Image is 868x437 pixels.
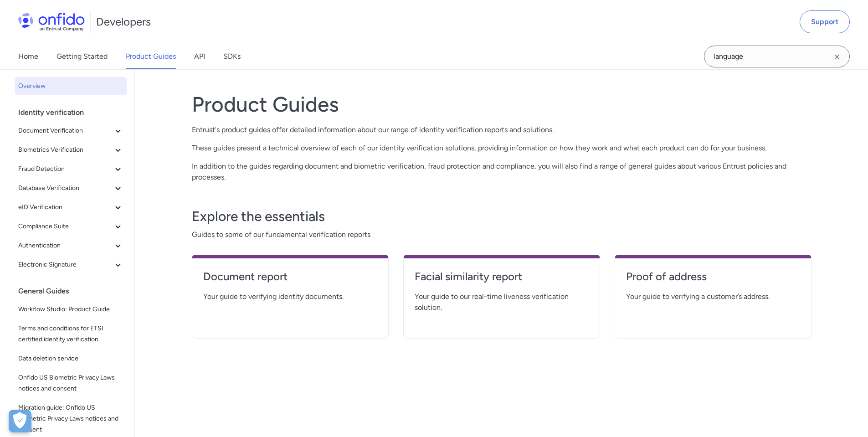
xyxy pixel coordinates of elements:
[18,164,113,175] span: Fraud Detection
[15,350,127,368] a: Data deletion service
[18,221,113,232] span: Compliance Suite
[96,15,151,29] h1: Developers
[15,141,127,159] button: Biometrics Verification
[9,410,31,432] button: Open Preferences
[18,240,113,251] span: Authentication
[18,282,131,300] div: General Guides
[626,291,800,302] span: Your guide to verifying a customer’s address.
[15,179,127,197] button: Database Verification
[415,269,589,291] a: Facial similarity report
[626,269,800,284] h4: Proof of address
[832,51,842,62] svg: Clear search field button
[192,92,812,117] h1: Product Guides
[626,269,800,291] a: Proof of address
[18,323,123,345] span: Terms and conditions for ETSI certified identity verification
[192,124,812,135] p: Entrust's product guides offer detailed information about our range of identity verification repo...
[18,259,113,270] span: Electronic Signature
[9,410,31,432] div: Cookie Preferences
[192,207,812,226] h3: Explore the essentials
[800,10,850,33] a: Support
[192,229,812,240] span: Guides to some of our fundamental verification reports
[203,291,377,302] span: Your guide to verifying identity documents.
[415,291,589,313] span: Your guide to our real-time liveness verification solution.
[18,144,113,155] span: Biometrics Verification
[15,160,127,178] button: Fraud Detection
[192,143,812,154] p: These guides present a technical overview of each of our identity verification solutions, providi...
[18,304,123,315] span: Workflow Studio: Product Guide
[18,125,113,136] span: Document Verification
[15,122,127,140] button: Document Verification
[192,161,812,183] p: In addition to the guides regarding document and biometric verification, fraud protection and com...
[15,369,127,398] a: Onfido US Biometric Privacy Laws notices and consent
[18,202,113,213] span: eID Verification
[203,269,377,284] h4: Document report
[18,372,123,394] span: Onfido US Biometric Privacy Laws notices and consent
[704,46,850,67] input: Onfido search input field
[415,269,589,284] h4: Facial similarity report
[194,44,205,69] a: API
[126,44,176,69] a: Product Guides
[15,217,127,236] button: Compliance Suite
[203,269,377,291] a: Document report
[15,236,127,255] button: Authentication
[18,81,123,92] span: Overview
[15,319,127,349] a: Terms and conditions for ETSI certified identity verification
[15,300,127,319] a: Workflow Studio: Product Guide
[18,183,113,194] span: Database Verification
[15,77,127,95] a: Overview
[18,13,85,31] img: Onfido Logo
[18,402,123,435] span: Migration guide: Onfido US Biometric Privacy Laws notices and consent
[18,353,123,364] span: Data deletion service
[223,44,241,69] a: SDKs
[18,44,38,69] a: Home
[15,198,127,216] button: eID Verification
[56,44,108,69] a: Getting Started
[15,256,127,274] button: Electronic Signature
[18,103,131,122] div: Identity verification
